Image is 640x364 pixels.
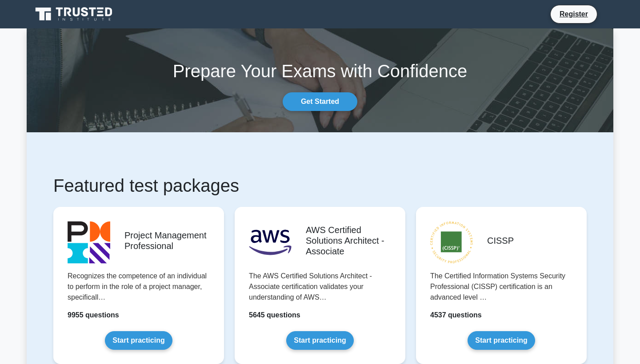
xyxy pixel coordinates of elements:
h1: Prepare Your Exams with Confidence [27,60,613,82]
h1: Featured test packages [53,175,587,196]
a: Get Started [283,92,357,111]
a: Start practicing [286,331,353,350]
a: Start practicing [105,331,172,350]
a: Start practicing [468,331,535,350]
a: Register [554,8,593,20]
